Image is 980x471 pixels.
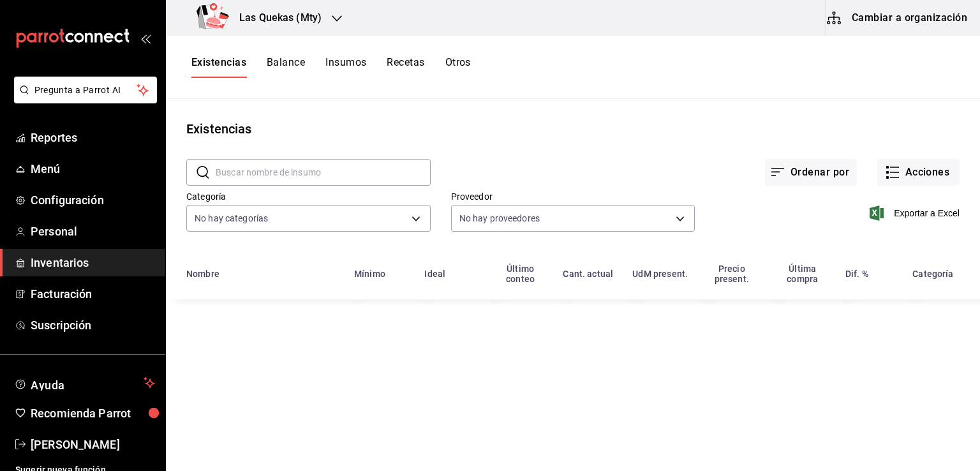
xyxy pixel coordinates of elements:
button: Pregunta a Parrot AI [14,77,157,103]
div: Última compra [775,264,831,284]
span: Inventarios [31,254,155,271]
span: [PERSON_NAME] [31,436,155,453]
span: Personal [31,223,155,240]
button: Insumos [325,56,366,78]
button: Recetas [387,56,424,78]
h3: Las Quekas (Mty) [229,10,322,26]
button: Otros [445,56,471,78]
a: Pregunta a Parrot AI [9,93,157,106]
div: Categoría [912,269,953,279]
span: Suscripción [31,317,155,334]
span: Facturación [31,285,155,303]
div: Mínimo [354,269,385,279]
span: Configuración [31,191,155,209]
button: open_drawer_menu [140,33,151,43]
span: No hay proveedores [459,212,540,225]
div: Precio present. [704,264,760,284]
div: Existencias [186,119,251,138]
span: Reportes [31,129,155,146]
div: Cant. actual [563,269,613,279]
span: Recomienda Parrot [31,405,155,422]
label: Categoría [186,192,431,201]
div: navigation tabs [191,56,471,78]
span: Menú [31,160,155,177]
div: Último conteo [493,264,548,284]
div: UdM present. [632,269,688,279]
div: Nombre [186,269,219,279]
button: Balance [267,56,305,78]
input: Buscar nombre de insumo [216,160,431,185]
button: Acciones [877,159,960,186]
button: Existencias [191,56,246,78]
span: No hay categorías [195,212,268,225]
div: Ideal [424,269,445,279]
div: Dif. % [845,269,868,279]
span: Ayuda [31,375,138,391]
label: Proveedor [451,192,695,201]
button: Exportar a Excel [872,206,960,221]
button: Ordenar por [765,159,857,186]
span: Pregunta a Parrot AI [34,84,137,97]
